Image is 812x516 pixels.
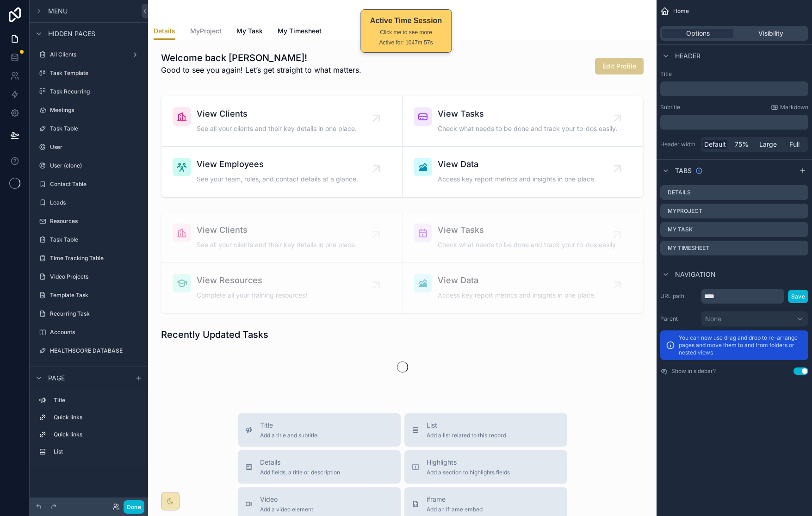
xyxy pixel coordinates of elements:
span: Video [260,495,313,504]
label: Resources [50,218,141,225]
span: None [705,314,721,323]
div: Active for: 1047m 57s [370,38,442,47]
label: Header width [660,141,697,148]
label: Details [668,189,691,196]
span: Default [704,140,726,149]
label: Video Projects [50,273,141,280]
span: Markdown [780,104,808,111]
a: Task Template [35,66,143,81]
span: Details [260,458,340,467]
span: Add a section to highlights fields [427,469,510,476]
label: My Timesheet [668,244,709,252]
label: Recurring Task [50,310,141,317]
a: My Timesheet [278,23,322,41]
a: MyProject [190,23,222,41]
a: Contact Table [35,177,143,192]
label: Title [660,70,808,78]
a: Markdown [771,104,808,111]
span: Navigation [675,270,716,279]
span: Large [759,140,777,149]
a: Accounts [35,325,143,340]
p: You can now use drag and drop to re-arrange pages and move them to and from folders or nested views [679,334,803,356]
label: Task Template [50,69,141,77]
label: Show in sidebar? [671,367,716,375]
label: Task Table [50,236,141,243]
label: Quick links [54,414,139,421]
span: Visibility [758,29,783,38]
span: Add a video element [260,506,313,513]
button: DetailsAdd fields, a title or description [238,450,401,484]
span: Add an iframe embed [427,506,483,513]
label: Task Table [50,125,141,132]
button: Done [124,500,144,514]
button: ListAdd a list related to this record [404,413,567,447]
button: HighlightsAdd a section to highlights fields [404,450,567,484]
a: Details [154,23,175,40]
label: HEALTHSCORE DATABASE [50,347,141,354]
label: List [54,448,139,455]
label: Subtitle [660,104,680,111]
a: All Clients [35,47,143,62]
a: Task Table [35,121,143,136]
a: Resources [35,214,143,229]
span: Home [673,7,689,15]
span: Full [789,140,800,149]
a: HEALTHSCORE DATABASE [35,343,143,358]
span: Menu [48,6,68,16]
span: List [427,421,506,430]
label: Template Task [50,292,141,299]
span: Details [154,26,175,36]
div: Active Time Session [370,15,442,26]
label: All Clients [50,51,128,58]
button: Save [788,290,808,303]
label: Meetings [50,106,141,114]
a: Task Recurring [35,84,143,99]
span: My Timesheet [278,26,322,36]
span: Add a title and subtitle [260,432,317,439]
label: Leads [50,199,141,206]
label: URL path [660,292,697,300]
span: Page [48,373,65,383]
a: Time Tracking Table [35,251,143,266]
div: Click me to see more [370,28,442,37]
label: Quick links [54,431,139,438]
span: Add fields, a title or description [260,469,340,476]
span: iframe [427,495,483,504]
label: Contact Table [50,180,141,188]
div: scrollable content [660,81,808,96]
a: Recurring Task [35,306,143,321]
span: Add a list related to this record [427,432,506,439]
span: Header [675,51,700,61]
a: Video Projects [35,269,143,284]
span: MyProject [190,26,222,36]
div: scrollable content [660,115,808,130]
a: My Task [236,23,263,41]
span: Highlights [427,458,510,467]
label: My Task [668,226,693,233]
div: scrollable content [30,389,148,468]
span: Tabs [675,166,692,175]
label: MyProject [668,207,702,215]
label: Task Recurring [50,88,141,95]
a: Meetings [35,103,143,118]
span: My Task [236,26,263,36]
span: Title [260,421,317,430]
label: Time Tracking Table [50,255,141,262]
span: Hidden pages [48,29,95,38]
a: User [35,140,143,155]
span: Options [686,29,710,38]
button: TitleAdd a title and subtitle [238,413,401,447]
label: User (clone) [50,162,141,169]
a: Task Table [35,232,143,247]
a: Leads [35,195,143,210]
a: Template Task [35,288,143,303]
span: 75% [735,140,749,149]
label: Parent [660,315,697,323]
label: Title [54,397,139,404]
a: User (clone) [35,158,143,173]
button: None [701,311,808,327]
label: User [50,143,141,151]
label: Accounts [50,329,141,336]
